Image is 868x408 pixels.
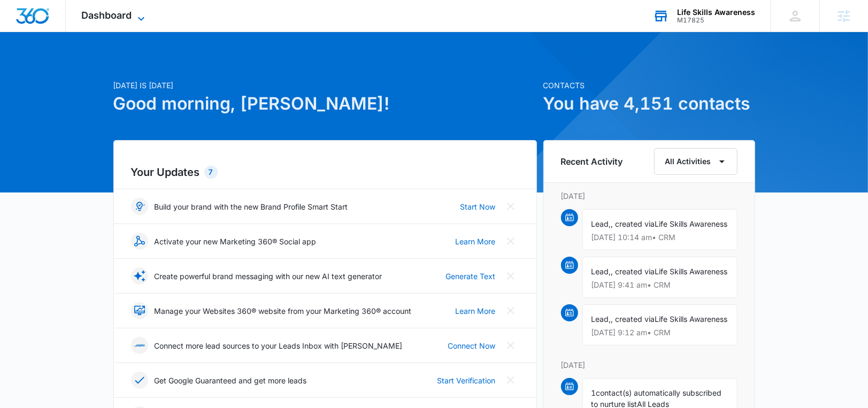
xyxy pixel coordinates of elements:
div: 7 [204,166,218,179]
p: [DATE] is [DATE] [113,80,537,91]
button: Close [502,372,519,389]
button: Close [502,337,519,354]
a: Learn More [456,305,496,317]
span: , created via [611,267,655,276]
div: account name [677,8,755,17]
h6: Recent Activity [561,155,623,168]
button: Close [502,267,519,284]
p: [DATE] 9:41 am • CRM [592,281,728,289]
span: Lead, [592,219,611,228]
p: Create powerful brand messaging with our new AI text generator [155,271,382,282]
button: Close [502,233,519,250]
span: , created via [611,219,655,228]
p: [DATE] [561,190,738,202]
p: Activate your new Marketing 360® Social app [155,236,317,247]
p: [DATE] 10:14 am • CRM [592,234,728,241]
span: Life Skills Awareness [655,267,728,276]
span: Life Skills Awareness [655,219,728,228]
span: Dashboard [82,10,132,21]
p: [DATE] 9:12 am • CRM [592,329,728,336]
a: Start Now [460,201,496,212]
p: Get Google Guaranteed and get more leads [155,375,307,386]
button: Close [502,198,519,215]
span: Lead, [592,267,611,276]
span: Lead, [592,314,611,324]
a: Start Verification [437,375,496,386]
a: Learn More [456,236,496,247]
p: Contacts [543,80,755,91]
button: Close [502,302,519,319]
span: Life Skills Awareness [655,314,728,324]
a: Generate Text [446,271,496,282]
span: 1 [592,388,596,397]
p: Build your brand with the new Brand Profile Smart Start [155,201,348,212]
p: Manage your Websites 360® website from your Marketing 360® account [155,305,412,317]
p: [DATE] [561,359,738,371]
h2: Your Updates [131,164,519,180]
button: All Activities [654,148,738,175]
span: , created via [611,314,655,324]
a: Connect Now [448,340,496,351]
div: account id [677,17,755,24]
h1: Good morning, [PERSON_NAME]! [113,91,537,117]
p: Connect more lead sources to your Leads Inbox with [PERSON_NAME] [155,340,403,351]
h1: You have 4,151 contacts [543,91,755,117]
